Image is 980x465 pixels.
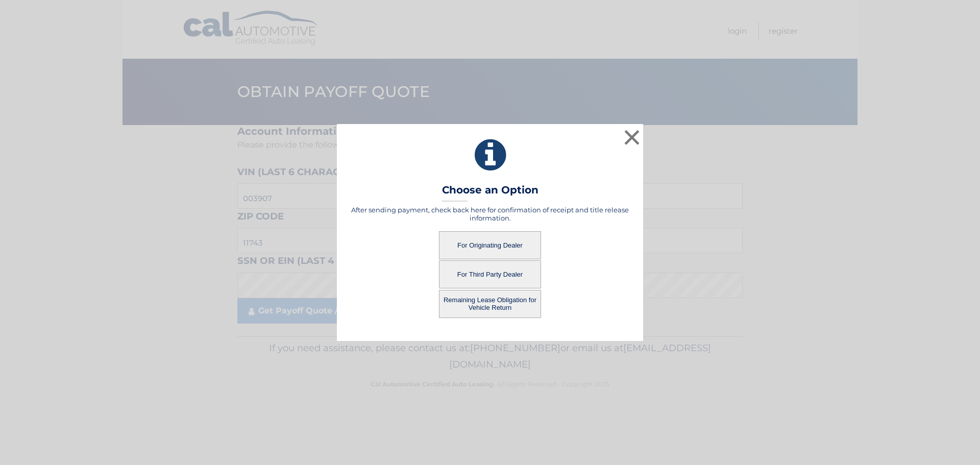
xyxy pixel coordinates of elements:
button: × [622,127,642,148]
h3: Choose an Option [442,184,538,202]
h5: After sending payment, check back here for confirmation of receipt and title release information. [350,206,630,222]
button: Remaining Lease Obligation for Vehicle Return [439,290,541,318]
button: For Originating Dealer [439,231,541,259]
button: For Third Party Dealer [439,260,541,288]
